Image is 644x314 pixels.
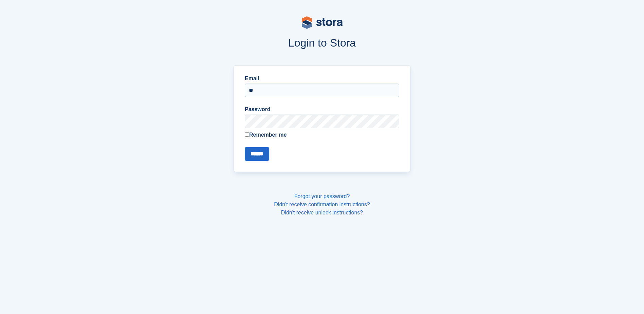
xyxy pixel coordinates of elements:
[274,202,370,207] a: Didn't receive confirmation instructions?
[245,132,249,137] input: Remember me
[104,37,540,49] h1: Login to Stora
[245,74,399,83] label: Email
[245,105,399,114] label: Password
[302,16,343,29] img: stora-logo-53a41332b3708ae10de48c4981b4e9114cc0af31d8433b30ea865607fb682f29.svg
[281,210,363,215] a: Didn't receive unlock instructions?
[294,193,350,199] a: Forgot your password?
[245,131,399,139] label: Remember me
